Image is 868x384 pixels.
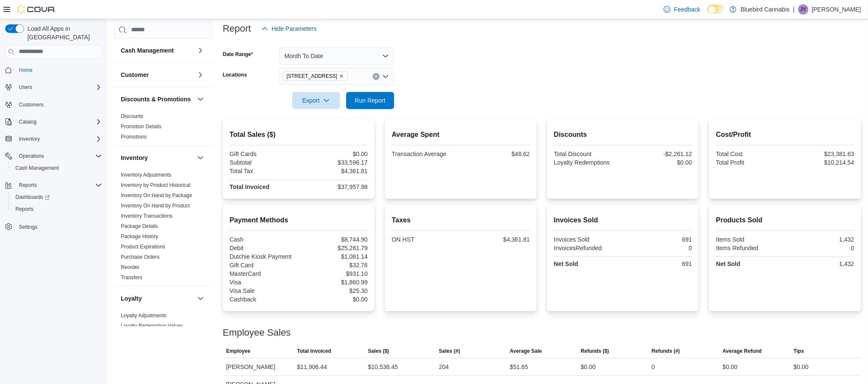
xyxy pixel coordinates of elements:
span: Sales ($) [368,348,389,354]
div: $0.00 [625,159,692,166]
p: Bluebird Cannabis [741,4,790,15]
button: Operations [15,151,48,161]
span: Promotion Details [121,123,162,130]
div: Invoices Sold [554,236,621,243]
span: Inventory On Hand by Package [121,192,192,199]
div: Loyalty Redemptions [554,159,621,166]
span: Discounts [121,113,144,120]
span: Cash Management [15,165,59,171]
span: Purchase Orders [121,254,160,260]
span: Users [15,82,102,92]
div: Total Profit [716,159,783,166]
div: 0 [625,245,692,251]
a: Discounts [121,113,144,119]
div: Total Tax [230,168,297,174]
h2: Average Spent [392,130,530,140]
div: Items Sold [716,236,783,243]
span: Transfers [121,274,142,281]
button: Inventory [195,153,206,163]
span: Inventory On Hand by Product [121,202,190,209]
div: $1,081.14 [300,253,368,260]
h3: Loyalty [121,294,142,303]
a: Feedback [660,1,703,18]
span: Inventory Transactions [121,213,173,219]
button: Run Report [346,92,394,109]
h3: Report [223,24,251,34]
a: Inventory by Product Historical [121,182,191,188]
h2: Payment Methods [230,215,368,225]
button: Operations [2,150,105,162]
div: ON HST [392,236,459,243]
button: Catalog [2,116,105,128]
div: -$2,261.12 [625,151,692,157]
a: Home [15,65,36,75]
h3: Cash Management [121,46,174,55]
a: Settings [15,222,41,232]
button: Loyalty [121,294,194,303]
div: Gift Cards [230,151,297,157]
a: Reports [12,204,37,214]
button: Customers [2,98,105,111]
span: Inventory [19,136,40,142]
button: Users [15,82,36,92]
span: Reports [19,182,37,189]
button: Customer [195,70,206,80]
span: Average Sale [510,348,542,354]
button: Discounts & Promotions [121,95,194,103]
div: Jessica Young [798,4,808,15]
button: Reports [15,180,40,190]
span: Users [19,84,32,91]
span: Customers [15,99,102,110]
div: Visa Sale [230,287,297,294]
button: Reports [2,179,105,191]
div: $10,536.45 [368,362,398,372]
div: Cashback [230,296,297,303]
a: Loyalty Redemption Values [121,323,183,329]
a: Dashboards [12,192,53,202]
span: Loyalty Adjustments [121,312,167,319]
button: Reports [9,203,105,215]
label: Locations [223,71,247,78]
div: 0 [652,362,655,372]
div: MasterCard [230,270,297,277]
p: | [793,4,795,15]
div: Dutchie Kiosk Payment [230,253,297,260]
h2: Total Sales ($) [230,130,368,140]
button: Users [2,81,105,93]
button: Clear input [373,73,380,80]
button: Inventory [15,134,43,144]
button: Discounts & Promotions [195,94,206,104]
h3: Employee Sales [223,328,291,338]
span: Inventory by Product Historical [121,182,191,189]
nav: Complex example [5,60,102,255]
span: Loyalty Redemption Values [121,322,183,329]
button: Catalog [15,117,40,127]
button: Inventory [121,154,194,162]
span: Reports [12,204,102,214]
button: Cash Management [121,46,194,55]
div: $0.00 [300,296,368,303]
div: $32.76 [300,262,368,269]
span: Run Report [355,96,386,105]
span: Export [297,92,335,109]
button: Home [2,64,105,76]
div: InvoicesRefunded [554,245,621,251]
a: Promotion Details [121,124,162,130]
div: $0.00 [723,362,738,372]
div: 0 [787,245,854,251]
button: Cash Management [195,45,206,56]
div: $0.00 [581,362,596,372]
span: Tips [793,348,804,354]
span: Operations [19,153,44,160]
button: Month To Date [279,47,394,65]
h2: Cost/Profit [716,130,854,140]
div: 691 [625,260,692,267]
span: Settings [19,224,37,230]
span: Inventory Adjustments [121,171,171,178]
a: Cash Management [12,163,62,173]
label: Date Range [223,51,253,58]
span: [STREET_ADDRESS] [287,72,338,80]
a: Inventory On Hand by Product [121,203,190,209]
div: Cash [230,236,297,243]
